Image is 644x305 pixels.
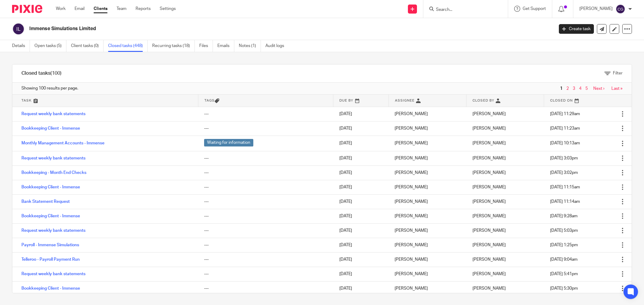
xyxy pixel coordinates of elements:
td: [DATE] [333,281,389,296]
a: Telleroo - Payroll Payment Run [21,257,80,262]
a: Details [12,40,30,52]
span: [DATE] 3:02pm [550,171,578,175]
span: [PERSON_NAME] [473,272,506,276]
div: --- [204,285,327,291]
span: Filter [613,71,623,75]
span: [PERSON_NAME] [473,214,506,218]
div: --- [204,199,327,205]
td: [PERSON_NAME] [389,151,466,165]
span: [PERSON_NAME] [473,185,506,189]
a: Bookkeeping Client - Immense [21,126,80,130]
a: Bookkeeping Client - Immense [21,286,80,291]
span: Showing 100 results per page. [21,85,78,91]
td: [DATE] [333,194,389,209]
a: Request weekly bank statements [21,228,85,233]
span: [PERSON_NAME] [473,228,506,233]
span: [PERSON_NAME] [473,243,506,247]
a: Bookkeeping Client - Immense [21,214,80,218]
div: --- [204,111,327,117]
input: Search [435,7,490,13]
span: [DATE] 3:03pm [550,156,578,160]
span: [DATE] 11:23am [550,126,580,130]
a: 4 [579,86,582,91]
div: --- [204,184,327,190]
div: --- [204,256,327,263]
a: Last » [611,86,623,91]
a: Email [75,6,85,12]
a: Bookkeeping Client - Immense [21,185,80,189]
td: [DATE] [333,238,389,252]
td: [PERSON_NAME] [389,209,466,223]
td: [PERSON_NAME] [389,136,466,151]
span: [PERSON_NAME] [473,286,506,291]
img: svg%3E [12,23,25,35]
span: [PERSON_NAME] [473,200,506,204]
td: [PERSON_NAME] [389,238,466,252]
a: 5 [585,86,588,91]
a: Monthly Management Accounts - Immense [21,141,104,145]
td: [PERSON_NAME] [389,180,466,194]
span: [DATE] 11:14am [550,200,580,204]
a: Settings [160,6,176,12]
span: [DATE] 11:29am [550,112,580,116]
a: Request weekly bank statements [21,156,85,160]
div: --- [204,170,327,176]
td: [DATE] [333,209,389,223]
a: 2 [566,86,569,91]
a: Files [199,40,213,52]
div: --- [204,125,327,131]
span: [PERSON_NAME] [473,141,506,145]
img: Pixie [12,5,42,13]
a: Recurring tasks (18) [152,40,195,52]
a: Emails [217,40,234,52]
span: [DATE] 5:03pm [550,228,578,233]
td: [PERSON_NAME] [389,267,466,281]
img: svg%3E [616,4,625,14]
a: Open tasks (5) [34,40,66,52]
span: [PERSON_NAME] [473,156,506,160]
span: [DATE] 11:15am [550,185,580,189]
td: [DATE] [333,223,389,238]
td: [PERSON_NAME] [389,165,466,180]
span: Get Support [523,7,546,11]
a: Request weekly bank statements [21,112,85,116]
td: [PERSON_NAME] [389,223,466,238]
td: [DATE] [333,107,389,121]
a: Bank Statement Request [21,200,70,204]
a: Client tasks (0) [71,40,104,52]
span: 1 [559,85,564,92]
a: Notes (1) [239,40,261,52]
div: --- [204,228,327,234]
td: [DATE] [333,267,389,281]
td: [DATE] [333,136,389,151]
td: [PERSON_NAME] [389,252,466,267]
p: [PERSON_NAME] [579,6,613,12]
nav: pager [559,86,623,91]
a: Payroll - Immense Simulations [21,243,79,247]
span: [PERSON_NAME] [473,257,506,262]
a: Clients [94,6,107,12]
h1: Closed tasks [21,70,62,77]
h2: Immense Simulations Limited [29,26,446,32]
span: [PERSON_NAME] [473,112,506,116]
span: Waiting for information [204,139,253,146]
span: [DATE] 5:41pm [550,272,578,276]
a: Audit logs [265,40,289,52]
span: [DATE] 5:30pm [550,286,578,291]
a: Work [56,6,66,12]
span: [DATE] 1:25pm [550,243,578,247]
span: [DATE] 9:04am [550,257,578,262]
a: Closed tasks (448) [108,40,148,52]
span: [PERSON_NAME] [473,171,506,175]
div: --- [204,242,327,248]
td: [PERSON_NAME] [389,281,466,296]
span: [DATE] 10:13am [550,141,580,145]
a: Reports [136,6,151,12]
a: Request weekly bank statements [21,272,85,276]
td: [PERSON_NAME] [389,107,466,121]
span: (100) [50,71,62,76]
a: Bookkeeping - Month End Checks [21,171,86,175]
th: Tags [198,95,333,107]
td: [PERSON_NAME] [389,121,466,136]
div: --- [204,213,327,219]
